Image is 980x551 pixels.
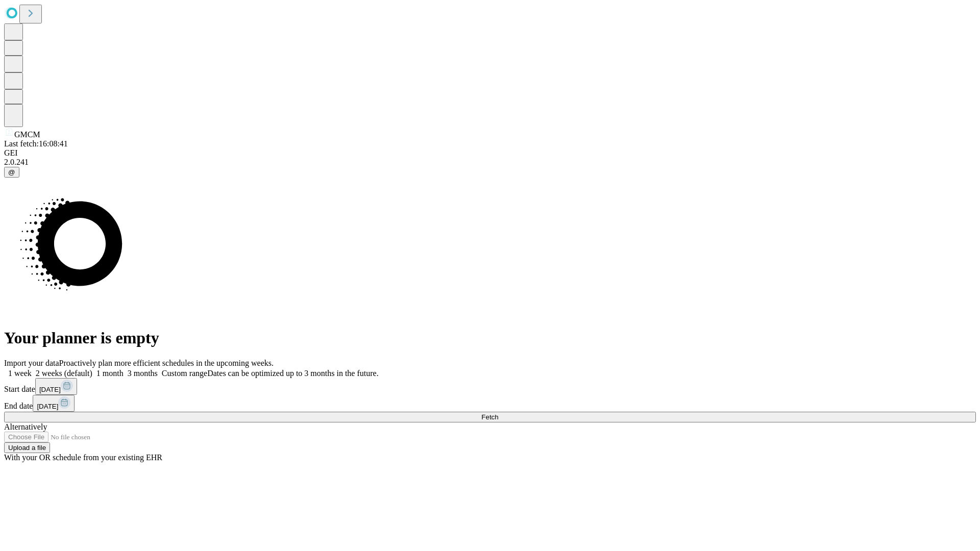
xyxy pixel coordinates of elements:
[4,359,59,367] span: Import your data
[4,378,976,395] div: Start date
[14,130,40,139] span: GMCM
[96,369,124,378] span: 1 month
[4,412,976,422] button: Fetch
[4,453,162,462] span: With your OR schedule from your existing EHR
[207,369,378,378] span: Dates can be optimized up to 3 months in the future.
[4,422,47,431] span: Alternatively
[59,359,274,367] span: Proactively plan more efficient schedules in the upcoming weeks.
[4,139,68,148] span: Last fetch: 16:08:41
[33,395,75,412] button: [DATE]
[4,158,976,167] div: 2.0.241
[39,386,61,393] span: [DATE]
[8,168,15,176] span: @
[37,403,58,410] span: [DATE]
[162,369,207,378] span: Custom range
[128,369,158,378] span: 3 months
[4,395,976,412] div: End date
[481,413,498,421] span: Fetch
[4,442,50,453] button: Upload a file
[4,148,976,158] div: GEI
[4,167,19,178] button: @
[8,369,32,378] span: 1 week
[35,378,77,395] button: [DATE]
[36,369,92,378] span: 2 weeks (default)
[4,329,976,347] h1: Your planner is empty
